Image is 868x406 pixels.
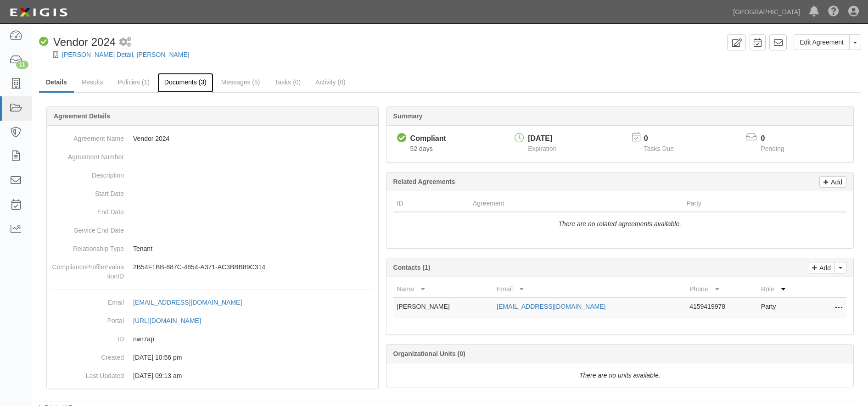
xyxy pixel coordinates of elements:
[393,350,465,357] b: Organizational Units (0)
[50,166,124,180] dt: Description
[393,298,493,318] td: [PERSON_NAME]
[157,73,213,93] a: Documents (3)
[75,73,110,91] a: Results
[393,112,423,120] b: Summary
[393,281,493,298] th: Name
[133,317,211,324] a: [URL][DOMAIN_NAME]
[761,145,784,152] span: Pending
[50,203,124,217] dt: End Date
[410,145,433,152] span: Since 07/17/2025
[54,112,110,120] b: Agreement Details
[50,311,124,325] dt: Portal
[16,61,28,69] div: 11
[50,148,124,161] dt: Agreement Number
[50,129,375,148] dd: Vendor 2024
[39,73,74,93] a: Details
[119,38,131,47] i: 1 scheduled workflow
[528,145,556,152] span: Expiration
[528,133,556,144] div: [DATE]
[50,293,124,307] dt: Email
[62,51,190,58] a: [PERSON_NAME] Detail, [PERSON_NAME]
[7,4,70,21] img: logo-5460c22ac91f19d4615b14bd174203de0afe785f0fc80cf4dbbc73dc1793850b.png
[397,133,407,143] i: Compliant
[794,34,850,50] a: Edit Agreement
[728,3,805,21] a: [GEOGRAPHIC_DATA]
[469,195,683,212] th: Agreement
[558,220,681,228] i: There are no related agreements available.
[214,73,267,91] a: Messages (5)
[39,34,116,50] div: Vendor 2024
[133,299,252,306] a: [EMAIL_ADDRESS][DOMAIN_NAME]
[819,176,846,188] a: Add
[808,262,835,273] a: Add
[50,330,124,344] dt: ID
[111,73,157,91] a: Policies (1)
[757,281,810,298] th: Role
[410,133,446,144] div: Compliant
[39,37,49,47] i: Compliant
[50,330,375,348] dd: nwr7ap
[683,195,806,212] th: Party
[493,281,686,298] th: Email
[133,262,375,272] p: 2B54F1BB-887C-4854-A371-AC3BBB89C314
[817,262,831,273] p: Add
[308,73,352,91] a: Activity (0)
[644,145,674,152] span: Tasks Due
[757,298,810,318] td: Party
[393,264,431,271] b: Contacts (1)
[497,303,605,310] a: [EMAIL_ADDRESS][DOMAIN_NAME]
[393,178,455,185] b: Related Agreements
[50,367,124,380] dt: Last Updated
[579,372,661,379] i: There are no units available.
[50,221,124,235] dt: Service End Date
[50,367,375,385] dd: [DATE] 09:13 am
[50,348,375,367] dd: [DATE] 10:56 pm
[50,258,124,281] dt: ComplianceProfileEvaluationID
[393,195,469,212] th: ID
[133,298,242,307] div: [EMAIL_ADDRESS][DOMAIN_NAME]
[828,6,839,17] i: Help Center - Complianz
[686,281,757,298] th: Phone
[50,239,375,258] dd: Tenant
[50,348,124,362] dt: Created
[268,73,308,91] a: Tasks (0)
[50,184,124,198] dt: Start Date
[50,239,124,253] dt: Relationship Type
[50,129,124,143] dt: Agreement Name
[761,133,795,144] p: 0
[829,177,842,187] p: Add
[53,36,116,48] span: Vendor 2024
[686,298,757,318] td: 4159419978
[644,133,685,144] p: 0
